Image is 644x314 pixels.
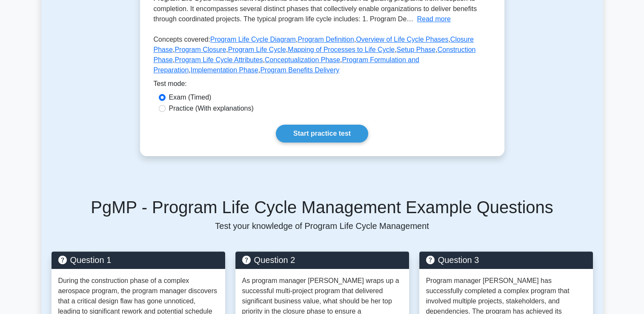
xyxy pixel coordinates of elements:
[356,36,448,43] a: Overview of Life Cycle Phases
[288,46,395,53] a: Mapping of Processes to Life Cycle
[154,34,491,79] p: Concepts covered: , , , , , , , , , , , , ,
[154,79,491,92] div: Test mode:
[154,36,474,53] a: Closure Phase
[242,255,402,265] h5: Question 2
[260,66,339,74] a: Program Benefits Delivery
[169,92,212,103] label: Exam (Timed)
[298,36,354,43] a: Program Definition
[175,56,263,63] a: Program Life Cycle Attributes
[276,125,368,143] a: Start practice test
[191,66,258,74] a: Implementation Phase
[52,221,593,231] p: Test your knowledge of Program Life Cycle Management
[52,197,593,217] h5: PgMP - Program Life Cycle Management Example Questions
[210,36,296,43] a: Program Life Cycle Diagram
[396,46,435,53] a: Setup Phase
[228,46,286,53] a: Program Life Cycle
[265,56,340,63] a: Conceptualization Phase
[426,255,586,265] h5: Question 3
[417,14,451,24] button: Read more
[175,46,226,53] a: Program Closure
[58,255,218,265] h5: Question 1
[169,103,254,114] label: Practice (With explanations)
